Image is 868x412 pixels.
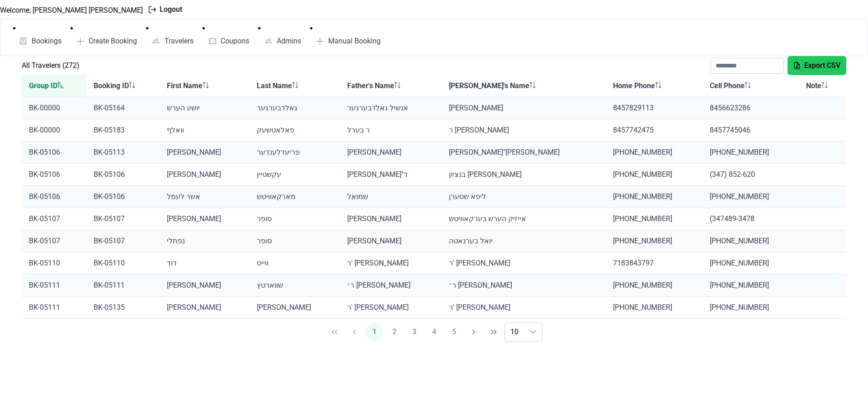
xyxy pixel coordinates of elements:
a: Coupons [203,34,255,48]
td: BK-00000 [22,97,86,119]
td: בנציון [PERSON_NAME] [442,164,606,186]
th: Booking ID [86,75,160,97]
td: 8457742475 [606,119,703,142]
td: ר' [PERSON_NAME] [442,252,606,275]
td: אייזיק הערש בערקאוויטש [442,208,606,230]
th: [PERSON_NAME]'s Name [442,75,606,97]
td: [PHONE_NUMBER] [703,275,799,297]
button: 2 [385,323,403,341]
th: Cell Phone [703,75,799,97]
a: BK-05164 [94,104,125,112]
a: BK-05107 [94,237,125,245]
td: [PHONE_NUMBER] [606,297,703,319]
td: [PERSON_NAME] [160,142,250,164]
a: BK-05183 [94,126,125,134]
a: BK-05106 [94,192,125,201]
a: BK-05106 [94,170,125,179]
td: [PERSON_NAME] [442,97,606,119]
td: [PERSON_NAME] [340,208,442,230]
a: BK-05135 [94,303,125,312]
li: Admins [258,23,307,48]
td: [PERSON_NAME] [340,142,442,164]
th: Father's Name [340,75,442,97]
td: יואל בערנאטה [442,230,606,252]
button: 3 [405,323,423,341]
td: [PHONE_NUMBER] [606,275,703,297]
th: Last Name [250,75,340,97]
td: [PHONE_NUMBER] [606,230,703,252]
h2: All Travelers (272) [22,60,80,71]
td: BK-05107 [22,230,86,252]
td: [PERSON_NAME] [160,208,250,230]
td: [PERSON_NAME] [160,297,250,319]
td: פאלאטשעק [250,119,340,142]
span: Create Booking [89,38,137,45]
td: (347489-3478 [703,208,799,230]
td: אשר לעמל [160,186,250,208]
span: Logout [160,4,182,15]
a: BK-05107 [94,214,125,223]
button: 1 [365,323,383,341]
td: BK-05107 [22,208,86,230]
td: [PHONE_NUMBER] [606,164,703,186]
button: 5 [445,323,463,341]
td: BK-05106 [22,186,86,208]
span: Travelers [165,38,193,45]
td: פריעדלענדער [250,142,340,164]
th: Group ID [22,75,86,97]
button: Next Page [465,323,483,341]
a: BK-05110 [94,259,125,267]
a: Bookings [13,34,67,48]
th: First Name [160,75,250,97]
a: Admins [258,34,307,48]
td: BK-05111 [22,297,86,319]
td: [PERSON_NAME] [160,164,250,186]
td: 8457745046 [703,119,799,142]
td: וואלף [160,119,250,142]
td: שווארטץ [250,275,340,297]
a: BK-05113 [94,148,125,156]
td: ר' [PERSON_NAME] [442,297,606,319]
td: [PERSON_NAME]"[PERSON_NAME] [442,142,606,164]
td: ר׳ [PERSON_NAME] [340,275,442,297]
a: Create Booking [71,34,143,48]
button: Last Page [485,323,503,341]
span: Admins [277,38,301,45]
td: דוד [160,252,250,275]
li: Bookings [13,23,67,48]
td: ר [PERSON_NAME] [442,119,606,142]
span: Bookings [32,38,61,45]
td: 7183843797 [606,252,703,275]
td: ר׳ [PERSON_NAME] [442,275,606,297]
a: Manual Booking [310,34,387,48]
td: ר' [PERSON_NAME] [340,297,442,319]
td: [PERSON_NAME] [340,230,442,252]
td: גאלדבערגער [250,97,340,119]
a: Travelers [146,34,199,48]
td: מארקאוויטש [250,186,340,208]
td: [PHONE_NUMBER] [606,186,703,208]
span: Coupons [221,38,249,45]
div: dropdown trigger [524,323,542,341]
td: BK-05110 [22,252,86,275]
td: [PHONE_NUMBER] [703,230,799,252]
li: Coupons [203,23,255,48]
li: Travelers [146,23,199,48]
td: (347) 852-620 [703,164,799,186]
li: Manual Booking [310,23,387,48]
td: עקשטיין [250,164,340,186]
li: Create Booking [71,23,143,48]
a: BK-05111 [94,281,125,289]
td: [PHONE_NUMBER] [703,142,799,164]
td: BK-05111 [22,275,86,297]
td: [PERSON_NAME] [160,275,250,297]
td: BK-05106 [22,142,86,164]
td: ליפא שטערן [442,186,606,208]
th: Home Phone [606,75,703,97]
button: Export CSV [788,56,846,75]
td: [PERSON_NAME] [250,297,340,319]
td: סופר [250,230,340,252]
td: [PHONE_NUMBER] [606,208,703,230]
button: 4 [425,323,443,341]
span: Export CSV [804,60,840,71]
